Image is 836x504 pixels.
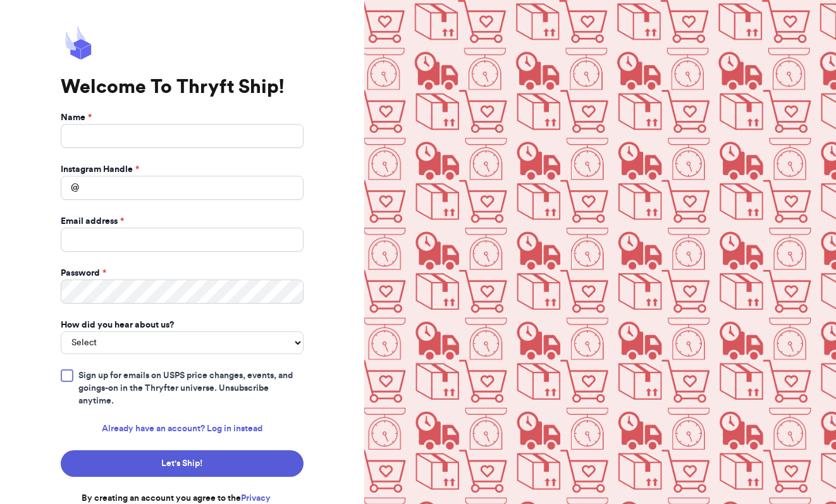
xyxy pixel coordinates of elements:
label: Email address [61,215,124,228]
h1: Welcome To Thryft Ship! [61,76,304,99]
label: Password [61,267,106,280]
button: Let's Ship! [61,450,304,477]
label: How did you hear about us? [61,319,174,331]
span: Sign up for emails on USPS price changes, events, and goings-on in the Thryfter universe. Unsubsc... [78,369,304,407]
div: @ [61,176,79,200]
label: Name [61,111,92,124]
a: Already have an account? Log in instead [102,422,262,435]
label: Instagram Handle [61,163,139,176]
